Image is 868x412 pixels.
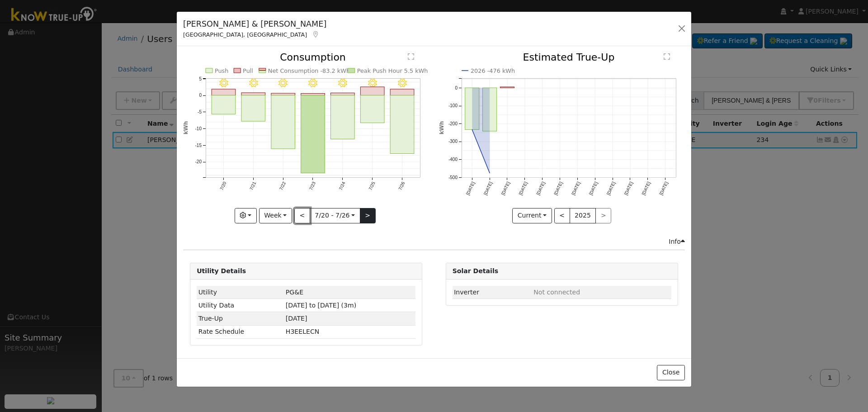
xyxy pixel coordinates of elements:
circle: onclick="" [488,171,491,175]
text: Peak Push Hour 5.5 kWh [357,67,428,74]
rect: onclick="" [301,95,325,173]
text: -5 [198,110,202,115]
td: True-Up [197,312,284,325]
circle: onclick="" [470,128,474,132]
text: [DATE] [623,181,633,196]
text:  [664,53,670,60]
rect: onclick="" [361,95,385,123]
rect: onclick="" [391,95,415,154]
text: [DATE] [658,181,669,196]
rect: onclick="" [391,89,415,95]
button: 7/20 - 7/26 [310,208,360,223]
text: [DATE] [482,181,493,196]
text: 0 [199,93,202,98]
i: 7/20 - Clear [219,79,228,88]
text: [DATE] [465,181,476,196]
text: [DATE] [588,181,599,196]
text: 2026 -476 kWh [471,67,515,74]
td: Rate Schedule [197,325,284,338]
strong: Utility Details [197,267,246,275]
i: 7/25 - Clear [368,79,377,88]
i: 7/23 - Clear [308,79,317,88]
text: -20 [195,160,202,165]
span: [DATE] to [DATE] (3m) [286,302,356,309]
td: Utility Data [197,299,284,312]
text: -100 [448,104,458,109]
text: 7/22 [278,181,287,191]
text: 7/23 [308,181,316,191]
text: [DATE] [500,181,510,196]
text: 7/26 [398,181,406,191]
text: [DATE] [518,181,528,196]
text: -15 [195,143,202,148]
rect: onclick="" [361,87,385,95]
span: ID: 16985197, authorized: 06/16/25 [286,289,303,296]
rect: onclick="" [271,95,295,149]
text: [DATE] [571,181,581,196]
button: 2025 [570,208,596,223]
text: Net Consumption -83.2 kWh [268,67,350,74]
button: Week [259,208,292,223]
button: Current [512,208,552,223]
a: Map [311,31,320,38]
span: L [286,328,319,335]
text: [DATE] [535,181,546,196]
button: < [554,208,570,223]
span: ID: null, authorized: None [533,289,580,296]
td: Inverter [453,286,532,299]
text: 5 [199,76,202,81]
rect: onclick="" [241,93,265,95]
text:  [408,53,414,60]
text: Estimated True-Up [523,52,614,63]
text: -200 [448,121,458,126]
rect: onclick="" [212,95,236,114]
text: Pull [243,67,253,74]
text: [DATE] [641,181,651,196]
text: kWh [439,121,445,135]
h5: [PERSON_NAME] & [PERSON_NAME] [183,18,326,30]
button: Close [657,365,684,380]
td: [DATE] [284,312,415,325]
text: Consumption [280,52,346,63]
rect: onclick="" [241,95,265,122]
text: 7/20 [219,181,227,191]
text: -10 [195,126,202,131]
rect: onclick="" [301,94,325,95]
rect: onclick="" [331,93,355,95]
i: 7/22 - Clear [279,79,288,88]
text: [DATE] [606,181,616,196]
i: 7/24 - Clear [338,79,347,88]
td: Utility [197,286,284,299]
rect: onclick="" [271,94,295,95]
text: -500 [448,175,458,180]
text: Push [215,67,229,74]
text: -300 [448,139,458,144]
strong: Solar Details [453,267,498,275]
rect: onclick="" [331,95,355,139]
i: 7/21 - Clear [249,79,258,88]
text: 7/21 [249,181,257,191]
text: 0 [455,85,458,90]
rect: onclick="" [482,88,496,132]
i: 7/26 - Clear [398,79,407,88]
button: > [360,208,376,223]
div: Info [669,237,685,246]
span: [GEOGRAPHIC_DATA], [GEOGRAPHIC_DATA] [183,31,307,38]
button: < [294,208,310,223]
text: 7/25 [368,181,376,191]
rect: onclick="" [465,88,479,130]
text: -400 [448,157,458,162]
text: kWh [183,121,189,135]
rect: onclick="" [212,89,236,95]
text: [DATE] [553,181,563,196]
text: 7/24 [338,181,346,191]
rect: onclick="" [500,87,514,88]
